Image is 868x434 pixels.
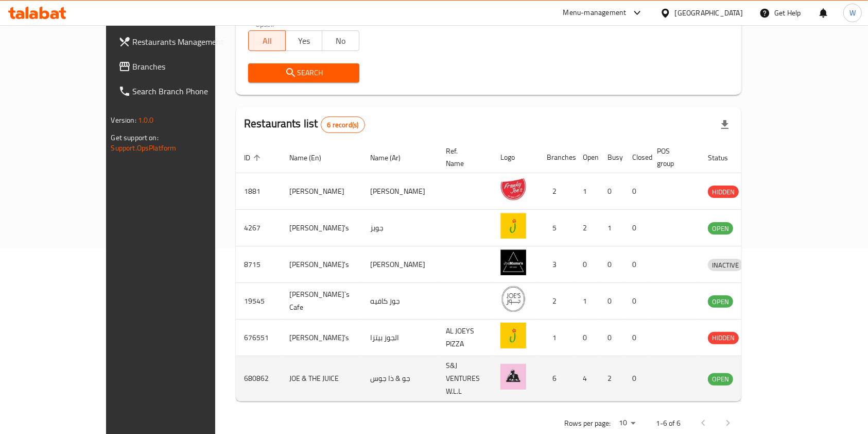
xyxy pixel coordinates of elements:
div: OPEN [708,222,733,235]
td: 1 [599,210,624,246]
p: 1-6 of 6 [656,417,681,430]
span: Status [708,152,741,164]
p: Rows per page: [564,417,611,430]
div: Export file [713,112,737,137]
td: 4267 [236,210,281,246]
img: Franky Joes [500,176,526,202]
td: جويز [362,210,438,246]
td: جوز كافيه [362,283,438,320]
span: Get support on: [111,131,159,144]
a: Search Branch Phone [110,79,251,104]
h2: Restaurants list [244,116,365,133]
span: HIDDEN [708,332,739,344]
img: Joey's [500,213,526,239]
th: Busy [599,142,624,173]
span: Restaurants Management [133,36,243,48]
span: POS group [657,145,687,170]
span: 1.0.0 [138,113,154,127]
th: Branches [539,142,575,173]
td: AL JOEYS PIZZA [438,320,492,356]
th: Open [575,142,599,173]
td: 2 [539,173,575,210]
img: Joey’s [500,323,526,348]
label: Upsell [255,20,274,27]
span: HIDDEN [708,186,739,198]
td: 1881 [236,173,281,210]
td: S&J VENTURES W.L.L [438,356,492,402]
img: JOE & THE JUICE [500,364,526,390]
td: 8715 [236,246,281,283]
span: INACTIVE [708,259,743,271]
th: Closed [624,142,649,173]
td: 1 [575,173,599,210]
div: Rows per page: [615,415,639,431]
div: Total records count [321,116,366,133]
td: [PERSON_NAME]'s [281,246,362,283]
button: All [248,30,286,51]
td: [PERSON_NAME]'s [281,210,362,246]
span: Name (Ar) [370,152,414,164]
td: 2 [539,283,575,320]
td: [PERSON_NAME] [281,173,362,210]
a: Support.OpsPlatform [111,141,177,155]
td: 4 [575,356,599,402]
div: INACTIVE [708,259,743,271]
td: 0 [575,246,599,283]
td: 3 [539,246,575,283]
table: enhanced table [236,142,791,402]
a: Branches [110,54,251,79]
td: 5 [539,210,575,246]
td: 0 [575,320,599,356]
td: 0 [624,173,649,210]
div: HIDDEN [708,332,739,344]
td: 0 [599,320,624,356]
td: 680862 [236,356,281,402]
button: No [322,30,359,51]
td: 0 [599,246,624,283]
td: 0 [599,283,624,320]
td: [PERSON_NAME]`s Cafe [281,283,362,320]
td: جو & ذا جوس [362,356,438,402]
div: Menu-management [563,7,627,19]
td: 0 [624,320,649,356]
td: 1 [539,320,575,356]
td: 0 [624,210,649,246]
td: 1 [575,283,599,320]
td: 0 [624,246,649,283]
button: Search [248,63,359,82]
img: Joe`s Cafe [500,286,526,312]
td: 0 [599,173,624,210]
span: No [326,34,355,48]
th: Logo [492,142,539,173]
span: W [849,7,856,19]
td: 0 [624,283,649,320]
td: 6 [539,356,575,402]
td: 19545 [236,283,281,320]
span: OPEN [708,223,733,235]
span: Search Branch Phone [133,85,243,97]
td: 0 [624,356,649,402]
span: OPEN [708,296,733,308]
span: Ref. Name [446,145,480,170]
td: 2 [599,356,624,402]
span: OPEN [708,373,733,385]
span: Search [256,66,351,79]
span: Branches [133,60,243,73]
span: 6 record(s) [321,120,365,130]
div: [GEOGRAPHIC_DATA] [675,7,743,19]
span: All [253,34,282,48]
img: Joe Mama's [500,249,526,275]
a: Restaurants Management [110,29,251,54]
td: JOE & THE JUICE [281,356,362,402]
button: Yes [285,30,323,51]
span: Name (En) [289,152,335,164]
span: Version: [111,113,136,127]
div: HIDDEN [708,186,739,198]
td: 2 [575,210,599,246]
td: [PERSON_NAME]’s [281,320,362,356]
td: 676551 [236,320,281,356]
span: ID [244,152,264,164]
span: Yes [290,34,319,48]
